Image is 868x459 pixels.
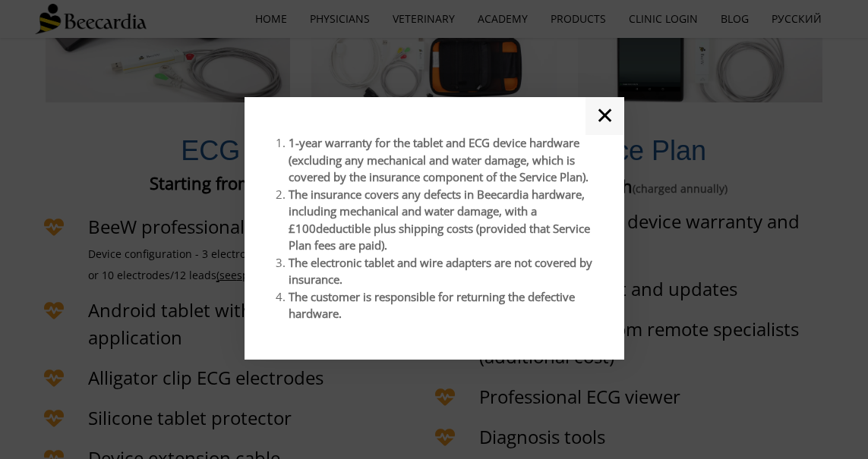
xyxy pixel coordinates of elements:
a: ✕ [586,97,624,135]
span: 100 [295,221,316,236]
span: The insurance covers any defects in Beecardia hardware, including mechanical and water damage, wi... [289,187,585,236]
span: 1-year warranty for the tablet and ECG device hardware (excluding any mechanical and water damage... [289,135,589,184]
span: The customer is responsible for returning the defective hardware. [289,289,575,322]
span: deductible plus shipping costs (provided that Service Plan fees are paid). [289,221,590,253]
span: The electronic tablet and wire adapters are not covered by insurance. [289,255,592,288]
